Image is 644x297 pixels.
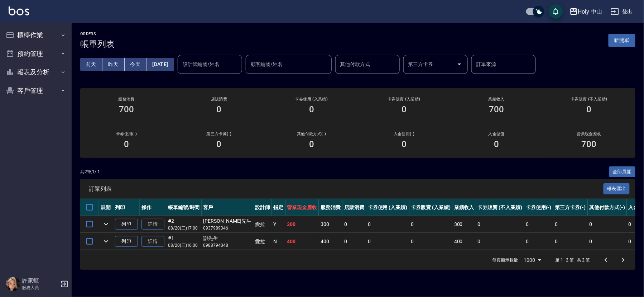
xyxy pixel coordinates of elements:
button: 新開單 [609,34,635,47]
h3: 700 [489,104,504,114]
td: 0 [409,216,453,233]
button: 登出 [608,5,635,18]
div: [PERSON_NAME]先生 [203,217,251,225]
button: Holy 中山 [567,4,605,19]
button: 前天 [80,58,102,71]
h3: 700 [582,139,597,149]
th: 操作 [140,199,166,216]
td: 400 [285,233,319,250]
td: 0 [588,216,627,233]
h3: 0 [124,139,129,149]
h3: 0 [494,139,499,149]
h2: 業績收入 [459,97,534,102]
h2: 卡券使用 (入業績) [274,97,349,102]
p: 0988794048 [203,242,251,249]
h5: 許家甄 [22,277,58,284]
th: 卡券使用(-) [524,199,553,216]
h2: 營業現金應收 [552,132,627,136]
h3: 帳單列表 [80,39,115,49]
button: save [549,4,563,19]
h2: 入金儲值 [459,132,534,136]
button: 全部展開 [609,166,636,178]
h2: 其他付款方式(-) [274,132,349,136]
td: Y [272,216,285,233]
td: 愛拉 [253,216,272,233]
h3: 0 [402,104,407,114]
div: Holy 中山 [578,7,602,16]
button: 客戶管理 [3,81,69,100]
p: 08/20 (三) 17:00 [168,225,200,231]
h2: 入金使用(-) [366,132,442,136]
p: 每頁顯示數量 [492,257,518,263]
button: 預約管理 [3,44,69,63]
button: 櫃檯作業 [3,26,69,44]
h3: 0 [587,104,592,114]
button: 昨天 [102,58,125,71]
img: Person [6,277,20,291]
th: 店販消費 [342,199,366,216]
h3: 700 [119,104,134,114]
td: 愛拉 [253,233,272,250]
h2: ORDERS [80,32,115,36]
p: 0937989346 [203,225,251,231]
td: N [272,233,285,250]
button: expand row [101,219,111,230]
td: 0 [366,233,409,250]
h3: 0 [402,139,407,149]
th: 客戶 [202,199,253,216]
button: expand row [101,236,111,247]
td: 300 [285,216,319,233]
h3: 0 [309,139,314,149]
h3: 0 [217,139,222,149]
td: 0 [342,216,366,233]
button: 列印 [115,219,138,230]
th: 指定 [272,199,285,216]
a: 詳情 [141,219,164,230]
td: 0 [588,233,627,250]
a: 新開單 [609,37,635,43]
h2: 卡券使用(-) [89,132,164,136]
p: 08/20 (三) 16:00 [168,242,200,249]
td: #2 [166,216,202,233]
p: 共 2 筆, 1 / 1 [80,169,100,175]
p: 第 1–2 筆 共 2 筆 [556,257,590,263]
td: 300 [319,216,342,233]
td: 0 [476,216,524,233]
td: 0 [553,233,588,250]
h3: 服務消費 [89,97,164,102]
th: 業績收入 [452,199,476,216]
td: 0 [524,233,553,250]
span: 訂單列表 [89,185,604,193]
th: 卡券販賣 (不入業績) [476,199,524,216]
h2: 第三方卡券(-) [181,132,256,136]
th: 列印 [113,199,140,216]
h2: 卡券販賣 (入業績) [366,97,442,102]
td: 0 [524,216,553,233]
button: 列印 [115,236,138,247]
th: 卡券販賣 (入業績) [409,199,453,216]
th: 帳單編號/時間 [166,199,202,216]
th: 設計師 [253,199,272,216]
button: 報表匯出 [604,183,630,194]
th: 卡券使用 (入業績) [366,199,409,216]
img: Logo [9,6,29,15]
th: 其他付款方式(-) [588,199,627,216]
td: 0 [342,233,366,250]
h2: 卡券販賣 (不入業績) [552,97,627,102]
button: [DATE] [146,58,174,71]
th: 展開 [99,199,113,216]
div: 謝先生 [203,235,251,242]
h2: 店販消費 [181,97,256,102]
td: 0 [409,233,453,250]
th: 第三方卡券(-) [553,199,588,216]
button: 今天 [125,58,147,71]
th: 服務消費 [319,199,342,216]
td: 400 [319,233,342,250]
p: 服務人員 [22,284,58,291]
th: 營業現金應收 [285,199,319,216]
td: #1 [166,233,202,250]
button: 報表及分析 [3,63,69,81]
button: Open [454,58,465,70]
td: 0 [366,216,409,233]
a: 詳情 [141,236,164,247]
